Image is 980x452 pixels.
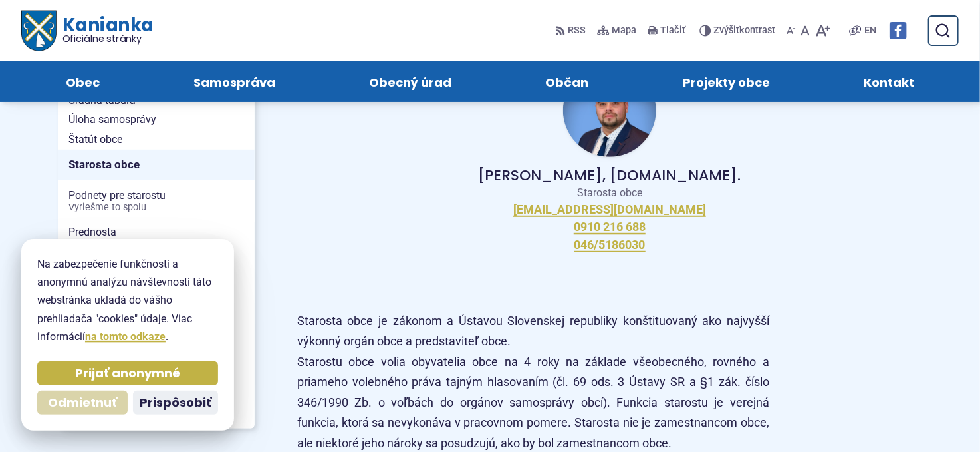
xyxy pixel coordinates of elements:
a: na tomto odkaze [85,330,166,343]
span: RSS [568,23,586,39]
a: 046/5186030 [574,238,646,253]
a: Obec [32,61,133,102]
span: Prednosta [68,222,244,242]
span: Samospráva [193,61,275,102]
button: Odmietnuť [37,391,128,415]
a: RSS [555,17,589,45]
a: [EMAIL_ADDRESS][DOMAIN_NAME] [513,202,706,218]
button: Nastaviť pôvodnú veľkosť písma [798,17,812,45]
a: Občan [512,61,622,102]
a: Projekty obce [649,61,803,102]
a: Samospráva [160,61,308,102]
a: Logo Kanianka, prejsť na domovskú stránku. [21,11,154,51]
a: Podnety pre starostuVyriešme to spolu [58,186,255,217]
span: Občan [546,61,589,102]
span: Oficiálne stránky [62,34,154,43]
button: Tlačiť [645,17,689,45]
a: Prednosta [58,222,255,242]
img: Prejsť na Facebook stránku [890,22,907,39]
img: Prejsť na domovskú stránku [21,11,56,51]
span: EN [864,23,876,39]
span: Starosta obce [68,154,244,175]
a: Mapa [594,17,640,45]
a: EN [862,23,879,39]
img: Fotka - starosta obce [563,64,656,157]
a: 0910 216 688 [574,220,646,235]
span: Obecný úrad [369,61,451,102]
p: Na zabezpečenie funkčnosti a anonymnú analýzu návštevnosti táto webstránka ukladá do vášho prehli... [37,255,218,345]
span: Tlačiť [661,25,686,37]
a: Starosta obce [58,150,255,180]
span: Štatút obce [68,130,244,150]
button: Prispôsobiť [133,391,218,415]
p: Starosta obce [318,186,901,200]
span: Odmietnuť [48,395,117,411]
button: Prijať anonymné [37,361,218,385]
a: Štatút obce [58,130,255,150]
button: Zvýšiťkontrast [699,17,779,45]
p: [PERSON_NAME], [DOMAIN_NAME]. [318,168,901,184]
a: Úloha samosprávy [58,110,255,130]
span: Zvýšiť [714,25,740,36]
span: Prijať anonymné [75,366,180,381]
span: Obec [66,61,100,102]
span: Projekty obce [683,61,770,102]
button: Zväčšiť veľkosť písma [812,17,833,45]
a: Kontakt [830,61,948,102]
span: Podnety pre starostu [68,186,244,217]
span: Kanianka [56,16,153,44]
span: Vyriešme to spolu [68,202,244,213]
span: kontrast [714,25,776,37]
span: Prispôsobiť [140,395,211,411]
button: Zmenšiť veľkosť písma [784,17,798,45]
span: Úloha samosprávy [68,110,244,130]
span: Mapa [612,23,637,39]
a: Obecný úrad [336,61,485,102]
span: Kontakt [864,61,914,102]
